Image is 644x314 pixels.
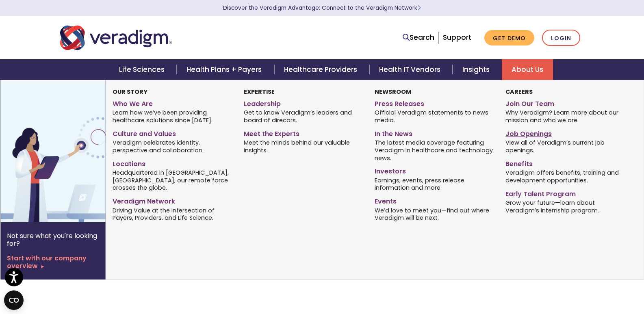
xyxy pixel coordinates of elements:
span: Grow your future—learn about Veradigm’s internship program. [505,198,624,214]
span: Why Veradigm? Learn more about our mission and who we are. [505,108,624,124]
span: We’d love to meet you—find out where Veradigm will be next. [375,206,493,222]
a: Who We Are [113,97,231,108]
a: Leadership [244,97,362,108]
strong: Our Story [113,88,147,96]
a: Get Demo [484,30,534,46]
p: Not sure what you're looking for? [7,232,99,247]
a: Health Plans + Payers [177,59,274,80]
a: Insights [453,59,502,80]
a: Join Our Team [505,97,624,108]
span: Earnings, events, press release information and more. [375,176,493,192]
a: Support [443,32,471,42]
span: Learn how we’ve been providing healthcare solutions since [DATE]. [113,108,231,124]
span: The latest media coverage featuring Veradigm in healthcare and technology news. [375,139,493,162]
a: About Us [502,59,553,80]
a: Job Openings [505,127,624,139]
span: Get to know Veradigm’s leaders and board of direcors. [244,108,362,124]
strong: Careers [505,88,533,96]
a: Early Talent Program [505,187,624,199]
span: Official Veradigm statements to news media. [375,108,493,124]
a: Benefits [505,157,624,169]
a: Investors [375,164,493,176]
a: Search [403,32,434,43]
span: Headquartered in [GEOGRAPHIC_DATA], [GEOGRAPHIC_DATA], our remote force crosses the globe. [113,168,231,192]
span: Meet the minds behind our valuable insights. [244,139,362,154]
img: Veradigm logo [60,24,172,51]
span: View all of Veradigm’s current job openings. [505,139,624,154]
a: Events [375,194,493,206]
a: Discover the Veradigm Advantage: Connect to the Veradigm NetworkLearn More [223,4,421,12]
a: Health IT Vendors [369,59,453,80]
strong: Newsroom [375,88,411,96]
a: In the News [375,127,493,139]
a: Culture and Values [113,127,231,139]
strong: Expertise [244,88,275,96]
span: Learn More [417,4,421,12]
img: Vector image of Veradigm’s Story [0,80,131,222]
a: Life Sciences [109,59,177,80]
button: Open CMP widget [4,290,24,310]
span: Driving Value at the Intersection of Payers, Providers, and Life Science. [113,206,231,222]
a: Start with our company overview [7,254,99,270]
span: Veradigm celebrates identity, perspective and collaboration. [113,139,231,154]
a: Locations [113,157,231,169]
a: Login [542,30,580,46]
a: Healthcare Providers [274,59,369,80]
a: Veradigm Network [113,194,231,206]
span: Veradigm offers benefits, training and development opportunities. [505,168,624,184]
a: Press Releases [375,97,493,108]
a: Meet the Experts [244,127,362,139]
